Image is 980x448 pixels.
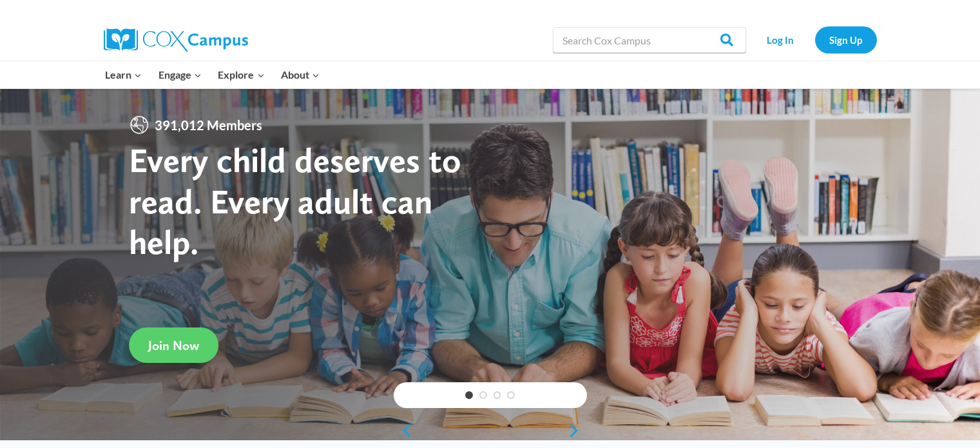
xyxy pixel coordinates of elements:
img: Cox Campus [104,28,248,52]
span: About [281,66,320,83]
span: Join Now [148,338,199,353]
span: Explore [218,66,264,83]
a: next [568,423,587,438]
a: previous [394,423,413,438]
a: 1 [465,391,473,399]
nav: Primary Navigation [97,61,328,88]
span: Learn [105,66,142,83]
a: 4 [507,391,515,399]
a: 3 [494,391,501,399]
span: 391,012 Members [149,115,267,135]
a: Join Now [129,327,218,363]
strong: Every child deserves to read. Every adult can help. [129,139,461,262]
a: Log In [753,26,809,53]
span: Engage [159,66,202,83]
a: Sign Up [815,26,877,53]
nav: Secondary Navigation [753,26,877,53]
a: 2 [479,391,487,399]
input: Search Cox Campus [553,27,746,53]
div: content slider buttons [394,418,587,443]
